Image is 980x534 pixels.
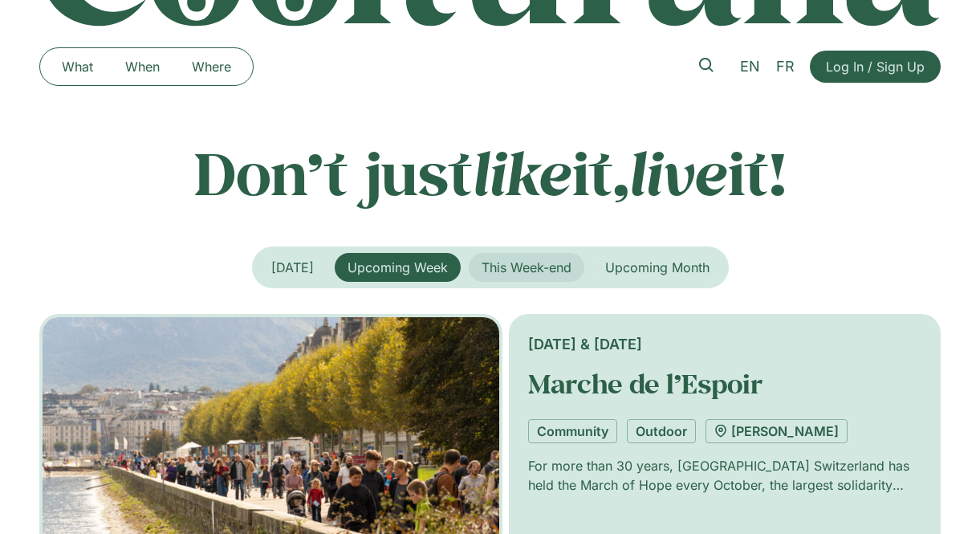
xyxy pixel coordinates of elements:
[740,58,760,75] span: EN
[528,456,921,495] p: For more than 30 years, [GEOGRAPHIC_DATA] Switzerland has held the March of Hope every October, t...
[473,133,572,211] em: like
[348,259,448,275] span: Upcoming Week
[176,54,247,79] a: Where
[528,333,921,355] div: [DATE] & [DATE]
[810,51,941,83] a: Log In / Sign Up
[46,54,109,79] a: What
[776,58,795,75] span: FR
[528,419,617,443] a: Community
[528,366,762,401] a: Marche de l’Espoir
[732,55,768,79] a: EN
[706,419,848,443] a: [PERSON_NAME]
[605,259,710,275] span: Upcoming Month
[109,54,176,79] a: When
[39,138,941,207] p: Don’t just it, it!
[629,133,728,211] em: live
[482,259,571,275] span: This Week-end
[627,419,696,443] a: Outdoor
[271,259,314,275] span: [DATE]
[826,57,925,76] span: Log In / Sign Up
[46,54,247,79] nav: Menu
[768,55,803,79] a: FR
